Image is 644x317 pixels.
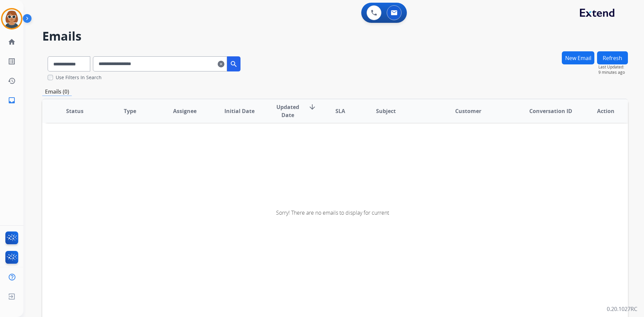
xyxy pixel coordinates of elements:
mat-icon: inbox [8,96,16,104]
img: avatar [2,9,21,28]
mat-icon: arrow_downward [308,103,316,111]
span: Type [124,107,136,115]
span: Assignee [173,107,197,115]
button: New Email [562,51,594,64]
span: 9 minutes ago [598,70,628,75]
mat-icon: clear [218,60,224,68]
label: Use Filters In Search [56,74,102,81]
span: SLA [335,107,345,115]
span: Customer [455,107,481,115]
p: Emails (0) [42,88,72,96]
h2: Emails [42,30,628,43]
button: Refresh [597,51,628,64]
span: Status [66,107,84,115]
th: Action [573,99,628,123]
mat-icon: search [230,60,238,68]
span: Sorry! There are no emails to display for current [276,209,389,216]
span: Conversation ID [529,107,572,115]
span: Initial Date [224,107,255,115]
mat-icon: history [8,77,16,85]
span: Last Updated: [598,64,628,70]
span: Updated Date [273,103,303,119]
mat-icon: home [8,38,16,46]
p: 0.20.1027RC [607,305,637,313]
span: Subject [376,107,396,115]
mat-icon: list_alt [8,57,16,65]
